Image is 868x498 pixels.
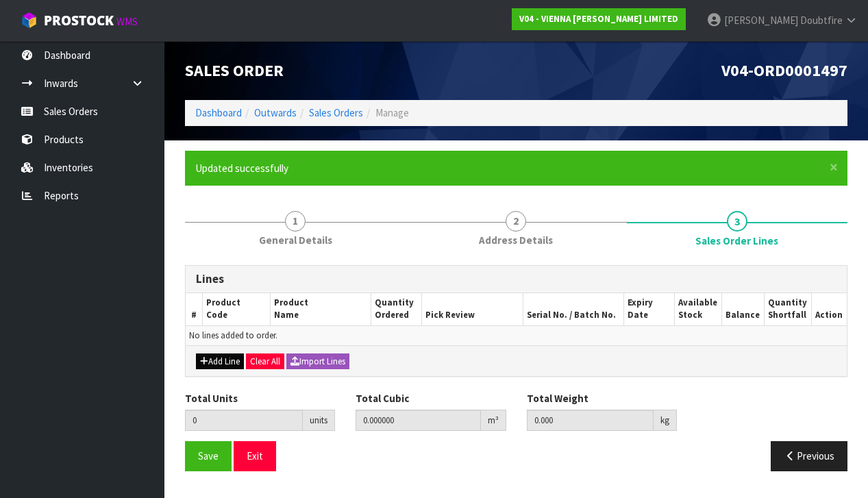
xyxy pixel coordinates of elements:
[771,441,847,471] button: Previous
[375,106,409,119] span: Manage
[44,12,114,29] span: ProStock
[695,234,778,248] span: Sales Order Lines
[309,106,363,119] a: Sales Orders
[764,293,811,325] th: Quantity Shortfall
[246,353,284,370] button: Clear All
[196,273,836,286] h3: Lines
[203,293,270,325] th: Product Code
[254,106,297,119] a: Outwards
[270,293,371,325] th: Product Name
[286,353,349,370] button: Import Lines
[830,158,838,177] span: ×
[421,293,523,325] th: Pick Review
[721,60,847,81] span: V04-ORD0001497
[624,293,675,325] th: Expiry Date
[654,410,677,432] div: kg
[356,410,480,431] input: Total Cubic
[811,293,847,325] th: Action
[527,410,654,431] input: Total Weight
[185,391,238,406] label: Total Units
[186,293,203,325] th: #
[519,13,678,25] strong: V04 - VIENNA [PERSON_NAME] LIMITED
[523,293,624,325] th: Serial No. / Batch No.
[195,162,288,175] span: Updated successfully
[234,441,276,471] button: Exit
[722,293,765,325] th: Balance
[724,14,798,27] span: [PERSON_NAME]
[259,233,332,247] span: General Details
[371,293,422,325] th: Quantity Ordered
[198,449,219,462] span: Save
[195,106,242,119] a: Dashboard
[185,441,232,471] button: Save
[196,353,244,370] button: Add Line
[116,15,138,28] small: WMS
[285,211,306,232] span: 1
[675,293,722,325] th: Available Stock
[356,391,409,406] label: Total Cubic
[479,233,553,247] span: Address Details
[527,391,588,406] label: Total Weight
[185,255,847,481] span: Sales Order Lines
[727,211,747,232] span: 3
[481,410,506,432] div: m³
[185,410,303,431] input: Total Units
[800,14,843,27] span: Doubtfire
[186,325,847,345] td: No lines added to order.
[506,211,526,232] span: 2
[185,60,284,81] span: Sales Order
[21,12,38,29] img: cube-alt.png
[303,410,335,432] div: units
